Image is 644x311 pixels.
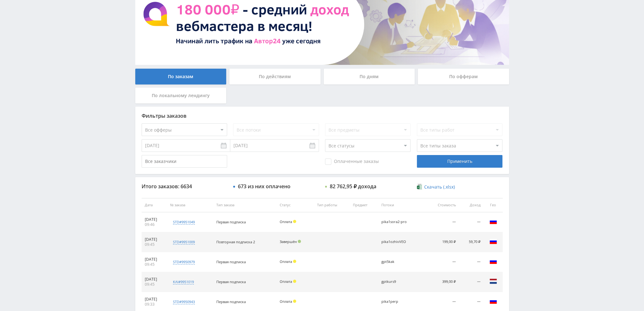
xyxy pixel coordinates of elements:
div: pika1perp [381,300,410,304]
th: Тип работы [314,198,350,212]
div: gptkurs9 [381,280,410,284]
span: Первая подписка [216,279,246,284]
div: [DATE] [145,217,164,222]
div: 673 из них оплачено [238,183,290,189]
div: kai#9951019 [173,279,194,284]
th: Потоки [378,198,426,212]
span: Холд [293,300,296,303]
div: Применить [417,155,502,168]
div: std#9950943 [173,299,195,304]
div: По действиям [229,69,321,84]
div: 09:45 [145,282,164,287]
div: pika1ozhivVEO [381,240,410,244]
th: Тип заказа [213,198,277,212]
td: 199,00 ₽ [426,232,459,252]
td: — [426,252,459,272]
img: xlsx [417,183,422,190]
img: nld.png [489,277,497,285]
span: Первая подписка [216,299,246,304]
span: Оплата [280,279,292,284]
td: 59,70 ₽ [459,232,484,252]
td: — [459,212,484,232]
div: std#9950979 [173,259,195,264]
span: Холд [293,260,296,263]
div: [DATE] [145,277,164,282]
th: Стоимость [426,198,459,212]
span: Завершён [280,239,297,244]
div: 82 762,95 ₽ дохода [330,183,376,189]
div: pika1sora2-pro [381,220,410,224]
div: [DATE] [145,297,164,302]
span: Скачать (.xlsx) [424,184,455,190]
div: По локальному лендингу [135,88,226,103]
div: [DATE] [145,237,164,242]
th: Дата [142,198,167,212]
span: Повторная подписка 2 [216,239,255,244]
span: Холд [293,280,296,283]
img: rus.png [489,258,497,265]
span: Первая подписка [216,259,246,264]
input: Все заказчики [142,155,227,168]
td: 399,00 ₽ [426,272,459,292]
div: По дням [324,69,415,84]
span: Первая подписка [216,220,246,224]
img: rus.png [489,297,497,305]
span: Оплата [280,219,292,224]
td: — [426,212,459,232]
div: Итого заказов: 6634 [142,183,227,189]
div: 09:45 [145,262,164,267]
th: Статус [277,198,314,212]
td: — [459,252,484,272]
th: № заказа [167,198,213,212]
div: std#9951049 [173,220,195,225]
div: [DATE] [145,257,164,262]
span: Холд [293,220,296,223]
div: std#9951009 [173,239,195,245]
div: По офферам [418,69,509,84]
div: gpt5kak [381,260,410,264]
th: Предмет [350,198,378,212]
span: Оплаченные заказы [325,159,379,165]
div: Фильтры заказов [142,113,503,119]
div: 09:33 [145,302,164,307]
div: 09:46 [145,222,164,227]
th: Доход [459,198,484,212]
span: Оплата [280,299,292,304]
td: — [459,272,484,292]
span: Подтвержден [298,240,301,243]
a: Скачать (.xlsx) [417,184,455,190]
th: Гео [484,198,503,212]
img: rus.png [489,218,497,225]
div: 09:45 [145,242,164,247]
img: rus.png [489,238,497,245]
div: По заказам [135,69,226,84]
span: Оплата [280,259,292,264]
